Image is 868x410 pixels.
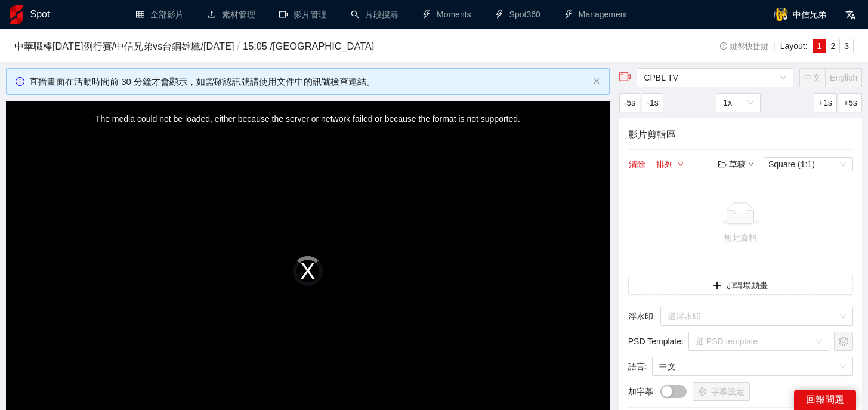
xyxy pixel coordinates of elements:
span: folder-open [718,160,727,168]
span: 2 [830,41,835,51]
span: 加字幕 : [628,385,656,398]
img: avatar [774,7,788,21]
a: thunderboltSpot360 [495,10,540,19]
div: 回報問題 [794,390,856,410]
h4: 影片剪輯區 [628,127,853,142]
h3: 中華職棒[DATE]例行賽 / 中信兄弟 vs 台鋼雄鷹 / [DATE] 15:05 / [GEOGRAPHIC_DATA] [14,39,657,54]
span: +1s [818,96,832,109]
div: 直播畫面在活動時間前 30 分鐘才會顯示，如需確認訊號請使用文件中的訊號檢查連結。 [29,75,588,89]
button: setting [834,332,853,351]
button: close [593,78,600,85]
a: video-camera影片管理 [279,10,327,19]
span: down [748,161,754,167]
span: English [830,73,857,82]
span: 1x [723,94,753,112]
button: +5s [839,93,862,112]
span: 中文 [659,357,846,375]
span: 中文 [804,73,821,82]
span: Layout: [780,41,808,51]
span: Square (1:1) [768,158,848,171]
a: upload素材管理 [208,10,255,19]
a: thunderboltMoments [422,10,471,19]
button: setting字幕設定 [693,382,750,401]
span: -5s [624,96,635,109]
button: -5s [619,93,640,112]
span: PSD Template : [628,335,684,348]
span: video-camera [619,71,631,83]
span: 1 [817,41,822,51]
span: info-circle [720,42,728,50]
span: 語言 : [628,360,647,373]
span: 浮水印 : [628,310,656,323]
span: CPBL TV [644,69,786,87]
span: +5s [844,96,857,109]
a: thunderboltManagement [564,10,628,19]
span: 鍵盤快捷鍵 [720,42,768,51]
div: 無此資料 [633,231,848,244]
a: table全部影片 [136,10,184,19]
span: plus [713,281,721,291]
button: -1s [642,93,663,112]
button: 排列down [656,157,684,171]
span: 3 [844,41,849,51]
span: / [234,41,243,51]
span: down [678,161,684,168]
a: search片段搜尋 [351,10,399,19]
span: | [773,41,776,51]
span: close [593,78,600,85]
img: logo [10,5,23,24]
span: info-circle [16,77,24,86]
button: 清除 [628,157,646,171]
div: 草稿 [718,158,754,171]
span: -1s [647,96,658,109]
button: plus加轉場動畫 [628,276,853,295]
button: +1s [814,93,837,112]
